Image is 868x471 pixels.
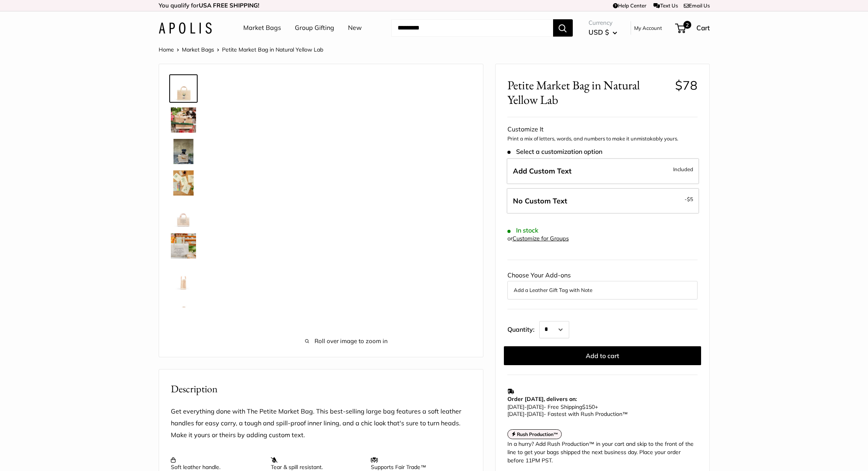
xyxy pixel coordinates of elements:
[676,22,710,34] a: 2 Cart
[513,196,567,205] span: No Custom Text
[613,2,646,9] a: Help Center
[684,2,710,9] a: Email Us
[222,46,323,53] span: Petite Market Bag in Natural Yellow Lab
[507,188,699,214] label: Leave Blank
[527,403,544,410] span: [DATE]
[507,124,698,135] div: Customize It
[507,410,628,417] span: - Fastest with Rush Production™
[171,202,196,227] img: description_Seal of authenticity printed on the backside of every bag.
[171,456,263,471] p: Soft leather handle.
[507,395,577,403] strong: Order [DATE], delivers on:
[222,336,471,347] span: Roll over image to zoom in
[169,137,198,166] a: Petite Market Bag in Natural Yellow Lab
[507,227,539,234] span: In stock
[169,232,198,260] a: description_Elevated any trip to the market
[524,410,527,417] span: -
[524,403,527,410] span: -
[507,270,698,299] div: Choose Your Add-ons
[169,263,198,292] a: description_Side view of the Petite Market Bag
[199,2,259,9] strong: USA FREE SHIPPING!
[507,410,524,417] span: [DATE]
[507,403,524,410] span: [DATE]
[271,456,363,471] p: Tear & spill resistant.
[171,265,196,290] img: description_Side view of the Petite Market Bag
[171,107,196,133] img: Petite Market Bag in Natural Yellow Lab
[371,456,463,471] p: Supports Fair Trade™
[169,200,198,229] a: description_Seal of authenticity printed on the backside of every bag.
[589,17,617,28] span: Currency
[159,46,174,53] a: Home
[582,403,595,410] span: $150
[159,44,323,55] nav: Breadcrumb
[673,164,693,174] span: Included
[504,346,701,365] button: Add to cart
[169,169,198,197] a: description_The artist's desk in Ventura CA
[553,19,573,37] button: Search
[169,106,198,134] a: Petite Market Bag in Natural Yellow Lab
[527,410,544,417] span: [DATE]
[171,76,196,101] img: Petite Market Bag in Natural Yellow Lab
[517,431,558,437] strong: Rush Production™
[514,285,691,295] button: Add a Leather Gift Tag with Note
[169,74,198,103] a: Petite Market Bag in Natural Yellow Lab
[295,22,334,34] a: Group Gifting
[169,295,198,323] a: Petite Market Bag in Natural Yellow Lab
[243,22,281,34] a: Market Bags
[391,19,553,37] input: Search...
[507,403,694,417] p: - Free Shipping +
[171,233,196,259] img: description_Elevated any trip to the market
[513,235,569,242] a: Customize for Groups
[507,233,569,244] div: or
[513,166,572,175] span: Add Custom Text
[696,24,710,32] span: Cart
[653,2,677,9] a: Text Us
[507,148,602,155] span: Select a customization option
[159,22,212,34] img: Apolis
[683,21,691,29] span: 2
[348,22,362,34] a: New
[507,319,539,338] label: Quantity:
[507,158,699,184] label: Add Custom Text
[685,194,693,204] span: -
[589,26,617,39] button: USD $
[634,23,662,33] a: My Account
[171,139,196,164] img: Petite Market Bag in Natural Yellow Lab
[675,78,698,93] span: $78
[171,296,196,321] img: Petite Market Bag in Natural Yellow Lab
[589,28,609,36] span: USD $
[171,170,196,196] img: description_The artist's desk in Ventura CA
[182,46,214,53] a: Market Bags
[507,135,698,143] p: Print a mix of letters, words, and numbers to make it unmistakably yours.
[171,406,471,441] p: Get everything done with The Petite Market Bag. This best-selling large bag features a soft leath...
[171,381,471,397] h2: Description
[507,78,669,107] span: Petite Market Bag in Natural Yellow Lab
[687,196,693,202] span: $5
